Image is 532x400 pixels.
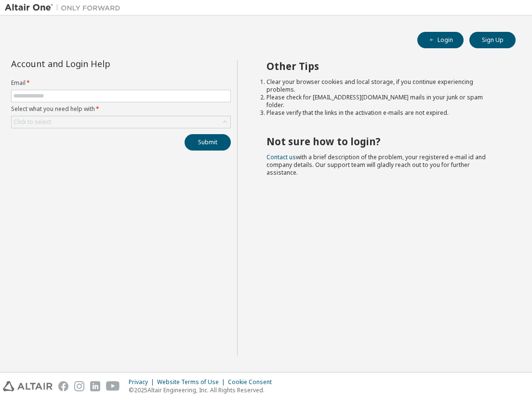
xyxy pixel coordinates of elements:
li: Clear your browser cookies and local storage, if you continue experiencing problems. [266,78,499,94]
li: Please check for [EMAIL_ADDRESS][DOMAIN_NAME] mails in your junk or spam folder. [266,94,499,109]
li: Please verify that the links in the activation e-mails are not expired. [266,109,499,117]
a: Contact us [266,153,296,161]
div: Cookie Consent [228,378,278,386]
div: Click to select [13,118,51,126]
img: linkedin.svg [90,381,100,391]
h2: Not sure how to login? [266,135,499,148]
div: Click to select [12,116,230,128]
img: facebook.svg [58,381,68,391]
button: Submit [185,134,231,151]
div: Website Terms of Use [157,378,228,386]
label: Email [11,79,231,87]
div: Privacy [129,378,157,386]
p: © 2025 Altair Engineering, Inc. All Rights Reserved. [129,386,278,394]
span: with a brief description of the problem, your registered e-mail id and company details. Our suppo... [266,153,486,177]
label: Select what you need help with [11,105,231,113]
img: Altair One [5,3,125,13]
img: instagram.svg [74,381,84,391]
img: altair_logo.svg [3,381,53,391]
h2: Other Tips [266,60,499,72]
button: Sign Up [469,32,516,48]
button: Login [417,32,464,48]
div: Account and Login Help [11,60,187,68]
img: youtube.svg [106,381,120,391]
